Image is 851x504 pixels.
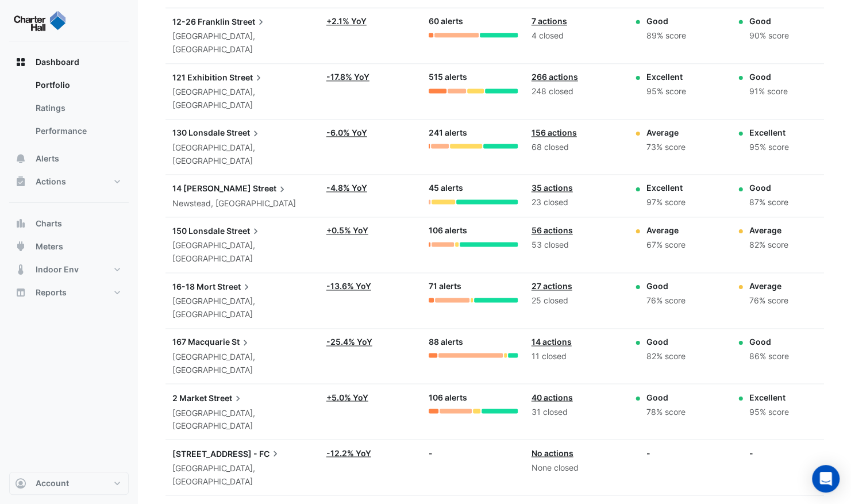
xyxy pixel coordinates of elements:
a: 7 actions [532,16,567,26]
span: Street [253,182,288,194]
a: Ratings [26,97,129,120]
div: 106 alerts [429,391,517,404]
a: Portfolio [26,74,129,97]
a: -6.0% YoY [326,128,367,137]
a: 35 actions [532,183,573,193]
a: -12.2% YoY [326,448,371,457]
button: Reports [9,281,129,304]
div: 31 closed [532,405,620,418]
div: 53 closed [532,238,620,252]
div: [GEOGRAPHIC_DATA], [GEOGRAPHIC_DATA] [172,295,313,321]
div: 68 closed [532,141,620,154]
div: Good [646,336,686,348]
app-icon: Meters [15,241,26,252]
button: Account [9,472,129,495]
span: [STREET_ADDRESS] - [172,448,257,458]
div: 82% score [646,350,686,363]
span: Street [229,71,264,83]
a: 56 actions [532,225,573,235]
a: -17.8% YoY [326,72,369,82]
div: [GEOGRAPHIC_DATA], [GEOGRAPHIC_DATA] [172,406,313,433]
app-icon: Dashboard [15,56,26,68]
span: 150 Lonsdale [172,226,225,236]
div: 25 closed [532,294,620,307]
div: [GEOGRAPHIC_DATA], [GEOGRAPHIC_DATA] [172,141,313,168]
div: [GEOGRAPHIC_DATA], [GEOGRAPHIC_DATA] [172,461,313,488]
div: Excellent [646,182,686,194]
div: Good [646,15,686,27]
app-icon: Reports [15,287,26,298]
app-icon: Indoor Env [15,264,26,275]
div: 82% score [749,238,788,252]
div: 86% score [749,350,789,363]
div: 67% score [646,238,686,252]
span: Indoor Env [36,264,79,275]
img: Company Logo [14,9,66,32]
span: Street [209,391,244,403]
span: 121 Exhibition [172,72,228,82]
span: 130 Lonsdale [172,128,225,137]
a: -13.6% YoY [326,281,371,291]
span: FC [259,447,281,459]
button: Actions [9,170,129,193]
div: 88 alerts [429,336,517,349]
div: - [749,447,753,459]
span: Account [36,478,69,489]
div: 23 closed [532,196,620,209]
span: Meters [36,241,63,252]
div: Average [646,126,686,138]
span: St [232,336,251,348]
a: -25.4% YoY [326,337,372,347]
div: 89% score [646,29,686,43]
div: 11 closed [532,350,620,363]
div: Good [749,15,789,27]
a: 14 actions [532,337,572,347]
button: Alerts [9,147,129,170]
div: Excellent [749,126,789,138]
div: Average [749,224,788,236]
div: 91% score [749,85,788,98]
div: - [429,447,517,459]
span: 167 Macquarie [172,337,230,347]
div: 95% score [749,141,789,154]
a: Performance [26,120,129,143]
div: [GEOGRAPHIC_DATA], [GEOGRAPHIC_DATA] [172,86,313,112]
span: Charts [36,218,62,229]
div: Average [749,280,788,292]
span: Street [226,224,261,237]
button: Meters [9,235,129,258]
a: +0.5% YoY [326,225,368,235]
div: 95% score [749,405,789,418]
div: Newstead, [GEOGRAPHIC_DATA] [172,197,313,210]
app-icon: Alerts [15,153,26,164]
div: Excellent [749,391,789,403]
div: Open Intercom Messenger [812,465,840,493]
app-icon: Charts [15,218,26,229]
div: Good [646,391,686,403]
a: 27 actions [532,281,572,291]
button: Indoor Env [9,258,129,281]
span: Street [226,126,261,139]
div: Good [749,71,788,83]
a: -4.8% YoY [326,183,367,193]
div: 248 closed [532,85,620,98]
div: Good [646,280,686,292]
div: 71 alerts [429,280,517,293]
div: 95% score [646,85,686,98]
div: Good [749,336,789,348]
span: 16-18 Mort [172,282,215,291]
button: Dashboard [9,51,129,74]
a: 156 actions [532,128,577,137]
a: No actions [532,448,573,457]
div: 76% score [646,294,686,307]
div: [GEOGRAPHIC_DATA], [GEOGRAPHIC_DATA] [172,30,313,56]
a: 266 actions [532,72,578,82]
span: 14 [PERSON_NAME] [172,183,251,193]
div: 515 alerts [429,71,517,84]
div: 60 alerts [429,15,517,28]
div: - [646,447,650,459]
span: Dashboard [36,56,79,68]
div: [GEOGRAPHIC_DATA], [GEOGRAPHIC_DATA] [172,239,313,266]
div: None closed [532,461,620,474]
span: 12-26 Franklin [172,17,230,26]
